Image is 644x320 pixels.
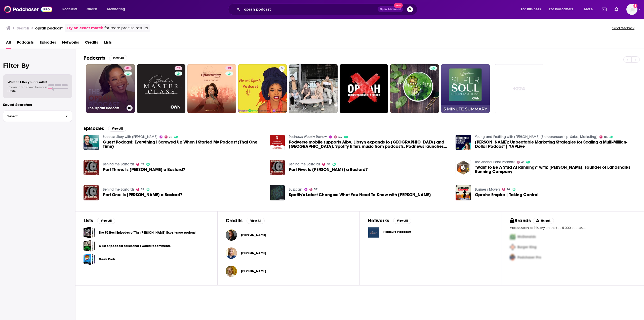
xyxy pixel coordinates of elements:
a: Credits [85,38,98,49]
button: Send feedback [611,26,636,30]
span: 86 [604,136,608,138]
a: "Want To Be A Stud At Running?" with: Lucas Garrett, Founder of Landsharks Running Company [475,165,636,174]
span: Charts [87,6,97,13]
span: The 52 Best Episodes of The Joe Rogan Experience podcast [84,227,95,238]
a: Part One: Is Oprah Winfrey a Bastard? [84,185,99,200]
h2: Lists [84,218,93,224]
a: Guest Podcast: Everything I Screwed Up When I Started My Podcast (That One Time) [84,135,99,150]
a: 81The Oprah Podcast [86,64,135,113]
span: Burger King [517,245,537,249]
a: CreditsView All [226,218,265,224]
a: Jonathan Sinclair [241,269,266,273]
a: Business Movers [475,187,500,192]
h3: Search [17,26,29,30]
a: Spotify's Latest Changes: What You Need To Know with Krystal Proffitt [289,193,431,197]
a: Tara Montgomery [241,251,266,255]
span: Select [3,115,61,118]
span: Pleasure Podcasts [383,230,411,234]
a: 54 [334,135,342,138]
a: Podverse mobile supports Alby. Libsyn expands to Europe and Canada. Spotify filters music from po... [270,135,285,150]
a: Part Three: Is Oprah Winfrey a Bastard? [84,160,99,175]
a: Oprah Winfrey [241,233,266,237]
img: Podchaser - Follow, Share and Rate Podcasts [4,5,52,14]
h2: Filter By [3,62,72,69]
a: Jonathan Sinclair [226,266,237,277]
span: 41 [521,161,524,163]
a: Show notifications dropdown [613,5,620,14]
button: Oprah WinfreyOprah Winfrey [226,227,351,243]
span: Spotify's Latest Changes: What You Need To Know with [PERSON_NAME] [289,193,431,197]
a: Guest Podcast: Everything I Screwed Up When I Started My Podcast (That One Time) [103,140,264,149]
a: Success Story with Scott D. Clary [103,135,157,139]
a: The Anchor Point Podcast [475,160,515,164]
span: 57 [314,188,317,191]
img: First Pro Logo [508,232,517,242]
span: McDonalds [517,235,536,239]
h3: The Oprah Podcast [88,106,125,110]
a: Hala Taha: Unbeatable Marketing Strategies for Scaling a Multi-Million-Dollar Podcast | YAPLive [475,140,636,149]
span: "Want To Be A Stud At Running?" with: [PERSON_NAME], Founder of Landsharks Running Company [475,165,636,174]
span: Logged in as Ashley_Beenen [626,4,637,15]
span: Podcasts [62,6,77,13]
span: Oprah's Empire | Taking Control [475,193,538,197]
a: Buzzcast [289,187,302,192]
span: 89 [141,163,144,165]
a: The 52 Best Episodes of The [PERSON_NAME] Experience podcast [99,230,196,235]
a: Charts [83,5,100,13]
img: Hala Taha: Unbeatable Marketing Strategies for Scaling a Multi-Million-Dollar Podcast | YAPLive [456,135,471,150]
p: Saved Searches [3,102,72,107]
a: Part One: Is Oprah Winfrey a Bastard? [103,193,182,197]
img: Oprah Winfrey [226,229,237,241]
span: More [584,6,593,13]
a: All [6,38,11,49]
a: Geek Pods [99,257,115,262]
img: Pleasure Podcasts logo [368,227,379,238]
a: Young and Profiting with Hala Taha (Entrepreneurship, Sales, Marketing) [475,135,597,139]
span: Want to filter your results? [8,80,47,84]
input: Search podcasts, credits, & more... [242,5,378,13]
p: Access sponsor history on the top 5,000 podcasts. [510,226,636,230]
a: Part Five: Is Oprah Winfrey a Bastard? [289,167,368,172]
a: A list of podcast series that I would recommend. [84,240,95,252]
span: 74 [507,188,510,191]
a: 62 [175,66,182,70]
span: Geek Pods [84,254,95,265]
a: 73 [187,64,236,113]
a: Behind the Bastards [103,162,134,166]
img: User Profile [626,4,637,15]
span: New [394,3,403,8]
img: Tara Montgomery [226,247,237,259]
a: Episodes [40,38,56,49]
a: Podverse mobile supports Alby. Libsyn expands to Europe and Canada. Spotify filters music from po... [289,140,450,149]
span: Part Three: Is [PERSON_NAME] a Bastard? [103,167,185,172]
a: Pleasure Podcasts logoPleasure Podcasts [368,227,494,238]
img: Third Pro Logo [508,252,517,263]
button: Select [3,111,72,122]
a: 89 [136,163,144,166]
span: 73 [227,66,231,71]
a: 5 [279,66,285,70]
span: Podverse mobile supports Alby. Libsyn expands to [GEOGRAPHIC_DATA] and [GEOGRAPHIC_DATA]. Spotify... [289,140,450,149]
a: 57 [309,188,317,191]
button: open menu [517,5,547,13]
span: 78 [169,136,172,138]
h2: Networks [368,218,389,224]
button: Open AdvancedNew [378,6,403,12]
button: View All [393,218,411,224]
span: Part One: Is [PERSON_NAME] a Bastard? [103,193,182,197]
button: open menu [581,5,599,13]
button: View All [108,126,126,132]
a: Behind the Bastards [103,187,134,192]
a: 78 [165,135,173,138]
a: Behind the Bastards [289,162,320,166]
a: Part Five: Is Oprah Winfrey a Bastard? [270,160,285,175]
span: [PERSON_NAME] [241,233,266,237]
button: View All [97,218,115,224]
a: Lists [104,38,112,49]
a: 86 [599,135,608,138]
